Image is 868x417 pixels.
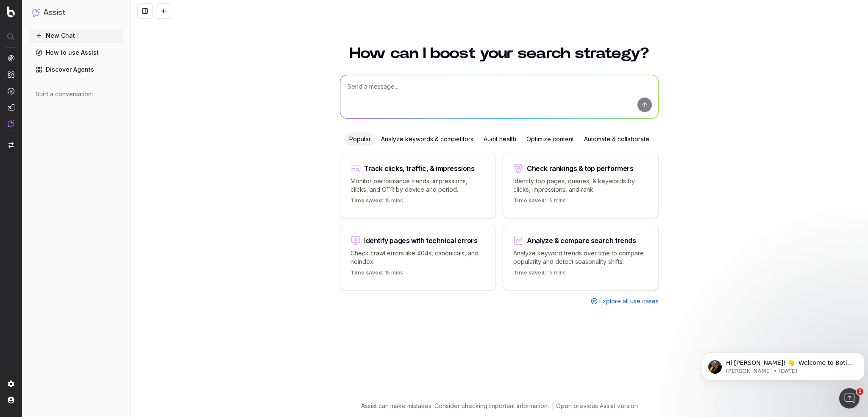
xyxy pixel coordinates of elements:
div: Audit health [479,132,521,146]
div: Track clicks, traffic, & impressions [364,165,475,172]
img: Setting [8,381,14,387]
iframe: Intercom notifications message [698,335,868,394]
p: 15 mins [351,197,403,207]
span: Time saved: [351,269,384,276]
h1: How can I boost your search strategy? [340,46,659,61]
img: Assist [32,8,40,17]
button: New Chat [29,29,123,42]
p: 15 mins [351,269,403,280]
iframe: Intercom live chat [839,388,860,409]
div: Check rankings & top performers [527,165,634,172]
img: Studio [8,104,14,111]
div: Analyze & compare search trends [527,237,636,244]
img: Botify logo [7,6,15,17]
button: Assist [32,7,120,19]
a: Discover Agents [29,63,123,76]
img: My account [8,397,14,403]
img: Activation [8,87,14,95]
p: Analyze keyword trends over time to compare popularity and detect seasonality shifts. [513,249,648,266]
p: Assist can make mistakes. Consider checking important information. [361,402,549,410]
p: Monitor performance trends, impressions, clicks, and CTR by device and period. [351,177,485,194]
p: Identify top pages, queries, & keywords by clicks, impressions, and rank. [513,177,648,194]
h1: Assist [43,7,65,19]
div: Optimize content [521,132,579,146]
div: Identify pages with technical errors [364,237,478,244]
div: Analyze keywords & competitors [376,132,479,146]
p: 15 mins [513,269,566,280]
img: Switch project [8,142,14,148]
span: Time saved: [513,269,546,276]
div: Start a conversation! [36,90,117,98]
span: 1 [857,388,863,395]
span: Time saved: [351,197,384,204]
span: Explore all use cases [599,297,659,305]
p: 15 mins [513,197,566,207]
a: Open previous Assist version [556,402,638,410]
p: Check crawl errors like 404s, canonicals, and noindex. [351,249,485,266]
img: Analytics [8,55,14,62]
a: Explore all use cases [591,297,659,305]
a: How to use Assist [29,46,123,59]
img: Intelligence [8,71,14,78]
div: Popular [344,132,376,146]
span: Time saved: [513,197,546,204]
div: Automate & collaborate [579,132,654,146]
img: Assist [8,120,14,127]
